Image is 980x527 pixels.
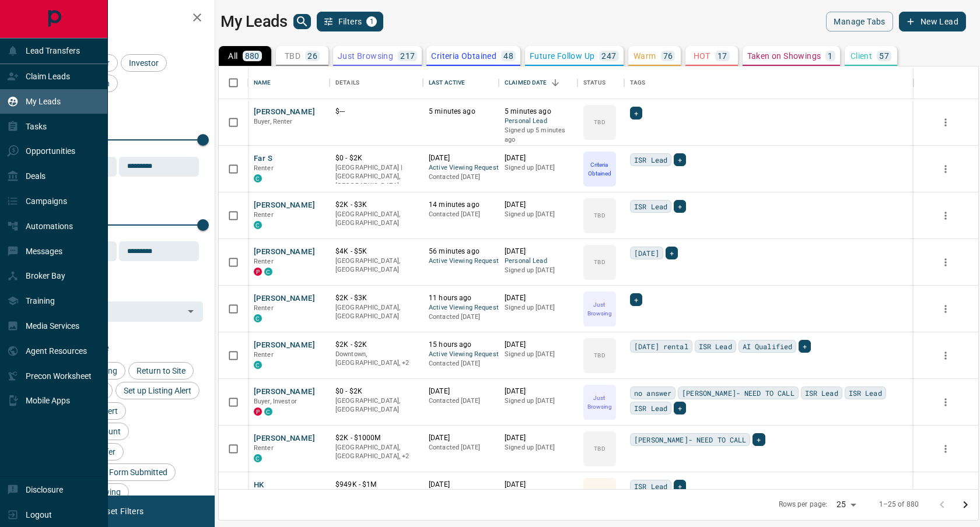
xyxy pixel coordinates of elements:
[429,163,493,173] span: Active Viewing Request
[429,350,493,360] span: Active Viewing Request
[634,387,671,399] span: no answer
[505,257,572,266] span: Personal Lead
[254,454,262,462] div: condos.ca
[254,268,262,276] div: property.ca
[670,247,674,259] span: +
[666,247,678,259] div: +
[594,444,605,453] p: TBD
[634,154,667,166] span: ISR Lead
[879,500,919,510] p: 1–25 of 880
[630,66,646,99] div: Tags
[937,300,954,318] button: more
[663,52,673,60] p: 76
[121,54,167,72] div: Investor
[429,443,493,452] p: Contacted [DATE]
[317,12,384,31] button: Filters1
[367,17,376,26] span: 1
[678,480,682,492] span: +
[254,304,274,312] span: Renter
[429,210,493,219] p: Contacted [DATE]
[954,493,977,517] button: Go to next page
[245,52,260,60] p: 880
[799,340,811,353] div: +
[254,200,315,211] button: [PERSON_NAME]
[505,340,572,350] p: [DATE]
[335,387,417,396] p: $0 - $2K
[330,66,423,99] div: Details
[335,350,417,368] p: Midtown | Central, Toronto
[757,434,761,445] span: +
[832,496,860,513] div: 25
[248,66,330,99] div: Name
[335,153,417,163] p: $0 - $2K
[547,75,563,91] button: Sort
[254,118,293,125] span: Buyer, Renter
[264,268,272,276] div: condos.ca
[937,114,954,131] button: more
[699,340,732,352] span: ISR Lead
[429,173,493,182] p: Contacted [DATE]
[254,340,315,351] button: [PERSON_NAME]
[220,12,288,31] h1: My Leads
[254,314,262,322] div: condos.ca
[630,293,642,306] div: +
[505,247,572,257] p: [DATE]
[429,433,493,443] p: [DATE]
[577,66,624,99] div: Status
[431,52,496,60] p: Criteria Obtained
[128,362,194,380] div: Return to Site
[503,52,513,60] p: 48
[505,433,572,443] p: [DATE]
[634,434,746,445] span: [PERSON_NAME]- NEED TO CALL
[505,266,572,275] p: Signed up [DATE]
[335,303,417,321] p: [GEOGRAPHIC_DATA], [GEOGRAPHIC_DATA]
[583,66,605,99] div: Status
[674,153,686,166] div: +
[674,480,686,493] div: +
[747,52,821,60] p: Taken on Showings
[505,480,572,490] p: [DATE]
[937,394,954,411] button: more
[429,293,493,303] p: 11 hours ago
[505,293,572,303] p: [DATE]
[254,174,262,182] div: condos.ca
[624,66,914,99] div: Tags
[429,312,493,322] p: Contacted [DATE]
[584,394,615,411] p: Just Browsing
[594,211,605,220] p: TBD
[254,407,262,416] div: property.ca
[429,303,493,313] span: Active Viewing Request
[634,294,638,305] span: +
[779,500,828,510] p: Rows per page:
[633,52,656,60] p: Warm
[335,66,359,99] div: Details
[429,480,493,490] p: [DATE]
[183,303,199,319] button: Open
[937,207,954,224] button: more
[937,440,954,458] button: more
[584,300,615,318] p: Just Browsing
[335,107,417,117] p: $---
[828,52,832,60] p: 1
[634,201,667,212] span: ISR Lead
[429,153,493,163] p: [DATE]
[505,387,572,396] p: [DATE]
[335,210,417,228] p: [GEOGRAPHIC_DATA], [GEOGRAPHIC_DATA]
[254,247,315,258] button: [PERSON_NAME]
[674,402,686,414] div: +
[752,433,765,446] div: +
[125,58,163,68] span: Investor
[674,200,686,213] div: +
[254,293,315,304] button: [PERSON_NAME]
[429,396,493,406] p: Contacted [DATE]
[505,303,572,312] p: Signed up [DATE]
[850,52,872,60] p: Client
[335,433,417,443] p: $2K - $1000M
[335,257,417,275] p: [GEOGRAPHIC_DATA], [GEOGRAPHIC_DATA]
[335,480,417,490] p: $949K - $1M
[120,386,195,395] span: Set up Listing Alert
[429,66,465,99] div: Last Active
[429,247,493,257] p: 56 minutes ago
[743,340,793,352] span: AI Qualified
[505,163,572,173] p: Signed up [DATE]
